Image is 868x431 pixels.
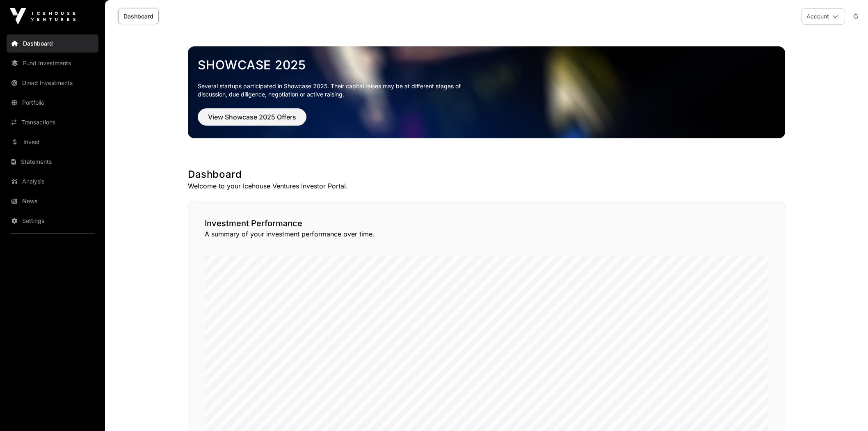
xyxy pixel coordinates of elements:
[188,168,785,181] h1: Dashboard
[198,82,473,99] p: Several startups participated in Showcase 2025. Their capital raises may be at different stages o...
[205,218,768,229] h2: Investment Performance
[205,229,768,239] p: A summary of your investment performance over time.
[10,8,75,25] img: Icehouse Ventures Logo
[7,133,98,151] a: Invest
[7,34,98,53] a: Dashboard
[7,212,98,230] a: Settings
[7,94,98,112] a: Portfolio
[198,108,306,126] button: View Showcase 2025 Offers
[7,54,98,72] a: Fund Investments
[198,57,775,72] a: Showcase 2025
[198,117,306,125] a: View Showcase 2025 Offers
[188,181,785,191] p: Welcome to your Icehouse Ventures Investor Portal.
[7,74,98,92] a: Direct Investments
[801,8,845,25] button: Account
[118,9,159,24] a: Dashboard
[7,153,98,171] a: Statements
[7,113,98,131] a: Transactions
[188,46,785,138] img: Showcase 2025
[7,192,98,210] a: News
[7,172,98,190] a: Analysis
[208,112,296,122] span: View Showcase 2025 Offers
